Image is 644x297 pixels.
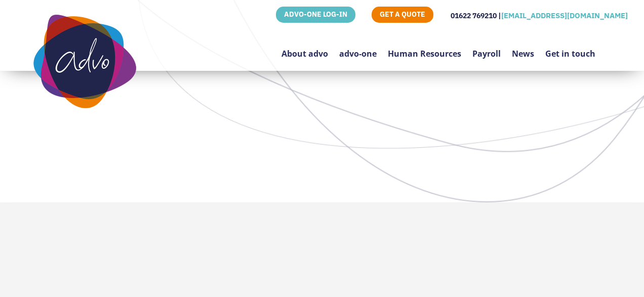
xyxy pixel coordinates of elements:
a: GET A QUOTE [372,7,433,23]
a: ADVO-ONE LOG-IN [276,7,355,23]
a: advo-one [339,25,377,73]
a: Human Resources [388,25,461,73]
a: Payroll [472,25,501,73]
span: 01622 769210 | [451,11,501,20]
a: News [512,25,534,73]
a: Get in touch [545,25,595,73]
a: [EMAIL_ADDRESS][DOMAIN_NAME] [501,11,628,20]
a: About advo [281,25,328,73]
